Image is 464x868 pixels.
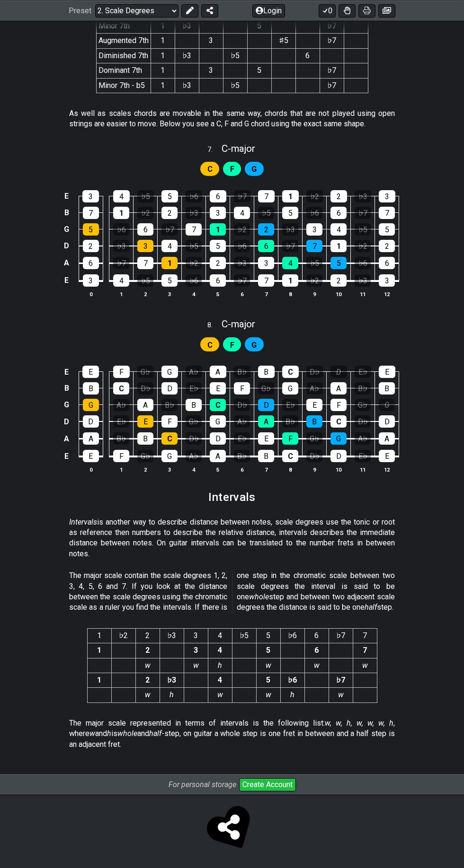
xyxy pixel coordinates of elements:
th: 11 [351,465,375,474]
td: 1 [151,48,175,63]
div: ♭3 [355,190,371,202]
td: Diminished 7th [96,48,151,63]
span: C - major [222,143,255,154]
div: G [210,415,226,428]
button: Edit Preset [181,4,198,17]
td: ♭5 [223,48,247,63]
th: 2 [135,628,160,643]
div: ♭6 [113,223,129,236]
td: ♭3 [175,78,199,93]
div: ♭6 [355,257,371,269]
div: B♭ [113,432,129,445]
div: A♭ [113,399,129,411]
div: 6 [210,190,226,202]
em: h [170,690,174,699]
div: ♭3 [282,223,298,236]
div: 2 [379,240,395,252]
p: As well as scales chords are movable in the same way, chords that are not played using open strin... [69,108,395,130]
div: ♭6 [306,207,322,219]
td: B [61,204,72,221]
strong: 5 [266,646,270,655]
div: E [83,450,99,462]
div: A [210,366,226,378]
em: w [217,690,223,699]
div: G [83,399,99,411]
div: 3 [137,240,153,252]
div: E [82,366,99,378]
div: ♭5 [258,207,274,219]
div: ♭7 [282,240,298,252]
div: E♭ [234,432,250,445]
div: ♭5 [186,240,202,252]
th: 9 [303,465,327,474]
div: D♭ [306,366,323,378]
th: ♭6 [280,628,304,643]
div: ♭7 [161,223,178,236]
span: First enable full edit mode to edit [251,162,257,176]
div: 6 [258,240,274,252]
div: ♭5 [137,190,154,202]
div: 6 [379,257,395,269]
div: 7 [83,207,99,219]
div: E♭ [186,382,202,395]
th: ♭5 [232,628,256,643]
th: ♭2 [111,628,135,643]
td: 3 [199,34,223,48]
div: G♭ [186,415,202,428]
td: A [61,430,72,447]
th: 8 [278,289,303,299]
div: G [282,382,298,395]
div: B [306,415,322,428]
td: 1 [151,78,175,93]
td: Minor 7th [96,18,151,33]
div: 4 [330,223,347,236]
strong: ♭7 [336,675,345,684]
td: E [61,188,72,205]
th: 5 [256,628,280,643]
td: A [61,254,72,272]
div: 7 [186,223,202,236]
div: D [330,366,347,378]
div: G♭ [137,366,154,378]
div: 3 [379,190,395,202]
th: 11 [351,289,375,299]
div: A♭ [355,432,371,445]
strong: 5 [266,675,270,684]
div: ♭6 [186,190,202,202]
td: ♭3 [175,48,199,63]
div: A [258,415,274,428]
th: 12 [375,465,399,474]
div: E [258,432,274,445]
div: E♭ [282,399,298,411]
div: G [379,399,395,411]
div: 5 [282,207,298,219]
strong: 1 [97,675,101,684]
td: Augmented 7th [96,34,151,48]
div: 2 [330,274,347,287]
div: G♭ [258,382,274,395]
th: 3 [184,628,208,643]
div: ♭2 [234,223,250,236]
div: 1 [330,240,347,252]
div: 2 [161,207,178,219]
div: ♭3 [355,274,371,287]
strong: 6 [314,646,319,655]
div: D [330,450,347,462]
td: 1 [151,18,175,33]
div: B [83,382,99,395]
div: ♭3 [113,240,129,252]
th: 9 [303,289,327,299]
div: E [210,382,226,395]
em: w [266,661,271,670]
div: ♭2 [306,190,323,202]
td: ♭7 [320,78,344,93]
th: 1 [109,465,134,474]
div: 3 [83,274,99,287]
div: D♭ [234,399,250,411]
strong: ♭3 [167,675,176,684]
th: 0 [79,465,103,474]
div: A [210,450,226,462]
div: E♭ [355,366,371,378]
em: h [290,690,294,699]
div: G [161,366,178,378]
